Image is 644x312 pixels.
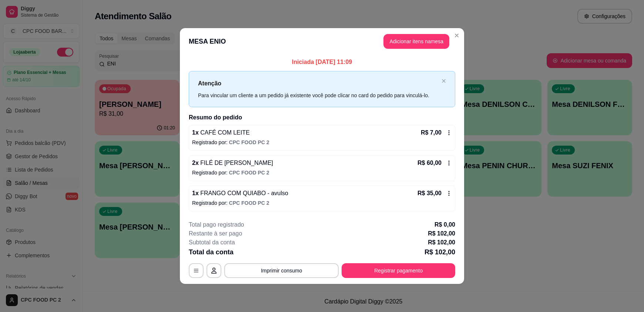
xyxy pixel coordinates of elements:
[189,58,455,67] p: Iniciada [DATE] 11:09
[428,238,455,247] p: R$ 102,00
[425,247,455,257] p: R$ 102,00
[442,79,446,84] button: close
[417,189,442,198] p: R$ 35,00
[435,220,455,229] p: R$ 0,00
[342,263,455,278] button: Registrar pagamento
[192,159,273,167] p: 2 x
[180,28,464,55] header: MESA ENIO
[229,139,269,145] span: CPC FOOD PC 2
[383,34,449,49] button: Adicionar itens namesa
[229,170,269,176] span: CPC FOOD PC 2
[189,229,242,238] p: Restante à ser pago
[199,160,273,166] span: FILÉ DE [PERSON_NAME]
[189,247,234,257] p: Total da conta
[189,220,244,229] p: Total pago registrado
[192,169,452,176] p: Registrado por:
[189,238,235,247] p: Subtotal da conta
[198,91,439,99] div: Para vincular um cliente a um pedido já existente você pode clicar no card do pedido para vinculá...
[192,128,250,137] p: 1 x
[199,190,288,196] span: FRANGO COM QUIABO - avulso
[224,263,339,278] button: Imprimir consumo
[451,30,463,41] button: Close
[229,200,269,206] span: CPC FOOD PC 2
[192,199,452,207] p: Registrado por:
[417,159,442,167] p: R$ 60,00
[428,229,455,238] p: R$ 102,00
[421,128,442,137] p: R$ 7,00
[192,189,288,198] p: 1 x
[199,129,250,136] span: CAFÉ COM LEITE
[442,79,446,83] span: close
[198,79,439,88] p: Atenção
[192,139,452,146] p: Registrado por:
[189,113,455,122] h2: Resumo do pedido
